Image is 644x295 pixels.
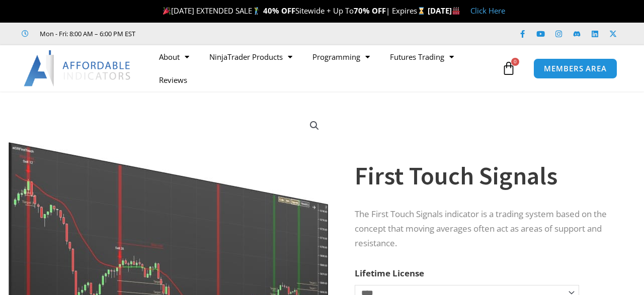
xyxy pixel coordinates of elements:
a: Futures Trading [380,45,464,68]
span: MEMBERS AREA [544,65,607,72]
nav: Menu [149,45,499,91]
a: Reviews [149,68,197,91]
a: Programming [302,45,380,68]
a: About [149,45,199,68]
span: 0 [511,58,519,66]
img: LogoAI | Affordable Indicators – NinjaTrader [24,50,132,86]
a: View full-screen image gallery [305,117,324,135]
label: Lifetime License [355,267,424,279]
h1: First Touch Signals [355,158,619,193]
a: MEMBERS AREA [533,58,617,79]
strong: 70% OFF [354,6,386,16]
span: [DATE] EXTENDED SALE Sitewide + Up To | Expires [160,6,427,16]
a: Click Here [470,6,505,16]
img: 🏭 [452,7,460,15]
img: ⌛ [418,7,425,15]
strong: 40% OFF [263,6,295,16]
iframe: Customer reviews powered by Trustpilot [149,29,300,39]
strong: [DATE] [428,6,460,16]
p: The First Touch Signals indicator is a trading system based on the concept that moving averages o... [355,207,619,251]
a: 0 [487,54,531,83]
a: NinjaTrader Products [199,45,302,68]
img: 🎉 [163,7,171,15]
span: Mon - Fri: 8:00 AM – 6:00 PM EST [37,28,135,40]
img: 🏌️‍♂️ [253,7,260,15]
